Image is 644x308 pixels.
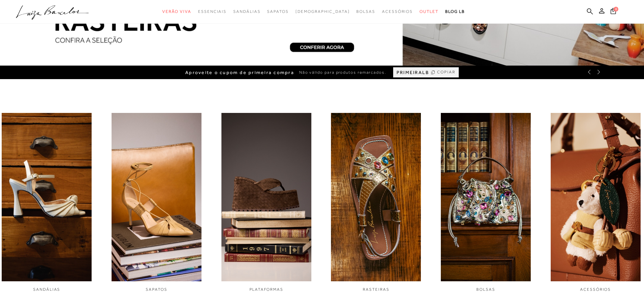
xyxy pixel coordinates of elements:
[299,70,386,75] span: Não válido para produtos remarcados.
[2,113,92,292] a: imagem do link SANDÁLIAS
[551,113,641,292] a: imagem do link ACESSÓRIOS
[437,69,455,75] span: COPIAR
[382,9,413,14] span: Acessórios
[331,113,421,281] img: imagem do link
[295,9,350,14] span: [DEMOGRAPHIC_DATA]
[420,9,438,14] span: Outlet
[420,5,438,18] a: categoryNavScreenReaderText
[249,287,283,292] span: PLATAFORMAS
[441,113,531,292] div: 5 / 6
[233,5,260,18] a: categoryNavScreenReaderText
[580,287,611,292] span: ACESSÓRIOS
[382,5,413,18] a: categoryNavScreenReaderText
[441,113,531,292] a: imagem do link BOLSAS
[2,113,92,292] div: 1 / 6
[162,9,191,14] span: Verão Viva
[295,5,350,18] a: noSubCategoriesText
[441,113,531,281] img: imagem do link
[445,9,465,14] span: BLOG LB
[185,70,294,75] span: Aproveite o cupom de primeira compra
[198,9,226,14] span: Essenciais
[476,287,495,292] span: BOLSAS
[221,113,311,281] img: imagem do link
[112,113,201,281] img: imagem do link
[551,113,641,281] img: imagem do link
[146,287,167,292] span: SAPATOS
[331,113,421,292] a: imagem do link RASTEIRAS
[198,5,226,18] a: categoryNavScreenReaderText
[609,7,618,17] button: 0
[267,9,288,14] span: Sapatos
[551,113,641,292] div: 6 / 6
[267,5,288,18] a: categoryNavScreenReaderText
[356,5,375,18] a: categoryNavScreenReaderText
[233,9,260,14] span: Sandálias
[112,113,201,292] a: imagem do link SAPATOS
[356,9,375,14] span: Bolsas
[2,113,92,281] img: imagem do link
[221,113,311,292] a: imagem do link PLATAFORMAS
[112,113,201,292] div: 2 / 6
[33,287,60,292] span: SANDÁLIAS
[397,70,429,75] span: PRIMEIRALB
[221,113,311,292] div: 3 / 6
[331,113,421,292] div: 4 / 6
[363,287,389,292] span: RASTEIRAS
[162,5,191,18] a: categoryNavScreenReaderText
[445,5,465,18] a: BLOG LB
[614,7,618,11] span: 0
